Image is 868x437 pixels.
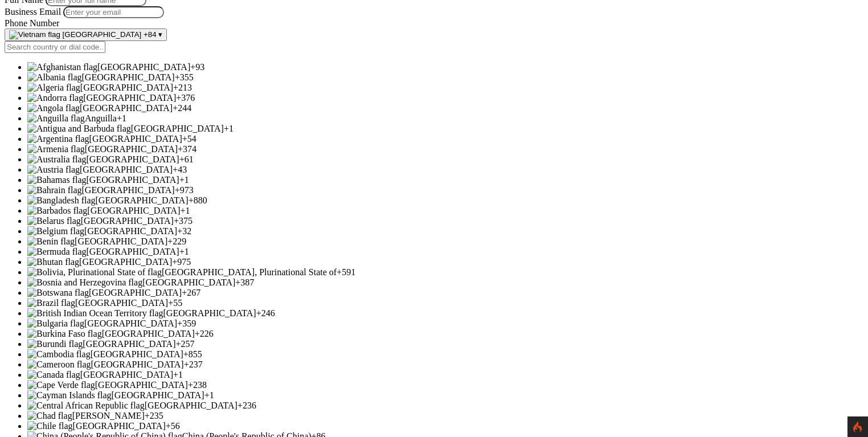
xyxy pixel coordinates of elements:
img: Andorra flag [27,93,83,103]
span: [GEOGRAPHIC_DATA] [63,30,142,39]
img: Bhutan flag [27,257,79,267]
span: [GEOGRAPHIC_DATA] [87,247,179,256]
img: Armenia flag [27,144,85,154]
span: +237 [184,360,203,369]
img: Burundi flag [27,339,83,349]
span: [GEOGRAPHIC_DATA] [73,421,166,431]
img: Bahamas flag [27,175,87,185]
span: +267 [182,288,200,297]
span: [GEOGRAPHIC_DATA] [95,380,188,390]
span: [GEOGRAPHIC_DATA] [145,401,238,410]
span: +84 [144,30,157,39]
img: Angola flag [27,103,80,113]
span: [GEOGRAPHIC_DATA] [131,124,224,133]
span: +61 [179,154,194,164]
img: Botswana flag [27,288,89,298]
span: +257 [175,339,194,349]
span: +43 [173,165,187,174]
span: +238 [188,380,207,390]
span: +1 [180,206,190,215]
span: +32 [177,226,191,236]
span: [GEOGRAPHIC_DATA] [87,175,179,185]
span: +244 [173,103,191,113]
span: +213 [173,83,192,92]
span: [GEOGRAPHIC_DATA] [91,360,184,369]
span: +1 [204,390,214,400]
span: +355 [175,72,194,82]
span: +54 [182,134,196,144]
img: Bulgaria flag [27,318,84,329]
img: Barbados flag [27,206,87,216]
span: [GEOGRAPHIC_DATA] [91,349,183,359]
span: [GEOGRAPHIC_DATA] [89,134,182,144]
img: Cape Verde flag [27,380,95,390]
span: [GEOGRAPHIC_DATA] [82,185,175,195]
span: +975 [172,257,191,267]
span: +374 [178,144,196,154]
span: [GEOGRAPHIC_DATA] [80,165,173,174]
span: [GEOGRAPHIC_DATA] [142,277,235,287]
input: Enter your email [63,6,164,18]
img: Central African Republic flag [27,401,145,411]
img: Burkina Faso flag [27,329,102,339]
img: Brazil flag [27,298,75,308]
span: [GEOGRAPHIC_DATA] [96,195,189,205]
button: [GEOGRAPHIC_DATA] +84 ▾ [5,28,167,41]
span: [GEOGRAPHIC_DATA] [75,236,167,246]
span: +591 [337,267,355,277]
span: [GEOGRAPHIC_DATA], Plurinational State of [162,267,337,277]
span: [GEOGRAPHIC_DATA] [79,257,172,267]
span: +387 [235,277,254,287]
span: Anguilla [85,113,117,123]
img: Albania flag [27,72,82,83]
img: Canada flag [27,370,80,380]
span: [GEOGRAPHIC_DATA] [87,206,180,215]
span: [GEOGRAPHIC_DATA] [84,318,177,328]
img: Afghanistan flag [27,62,97,72]
span: [GEOGRAPHIC_DATA] [84,226,177,236]
span: +1 [117,113,126,123]
span: +973 [175,185,194,195]
span: [GEOGRAPHIC_DATA] [112,390,204,400]
span: [GEOGRAPHIC_DATA] [85,144,178,154]
span: [GEOGRAPHIC_DATA] [83,339,175,349]
span: [GEOGRAPHIC_DATA] [102,329,195,338]
span: +55 [168,298,182,308]
img: Benin flag [27,236,75,247]
img: British Indian Ocean Territory flag [27,308,163,318]
span: [GEOGRAPHIC_DATA] [75,298,168,308]
label: Business Email [5,7,61,17]
span: +246 [256,308,275,318]
img: Argentina flag [27,134,89,144]
span: +1 [224,124,234,133]
span: ▾ [158,30,162,39]
span: [GEOGRAPHIC_DATA] [80,103,173,113]
span: +855 [183,349,202,359]
span: [GEOGRAPHIC_DATA] [89,288,182,297]
img: Bosnia and Herzegovina flag [27,277,142,288]
img: Bahrain flag [27,185,82,195]
span: +1 [179,247,189,256]
span: +226 [195,329,214,338]
span: +359 [177,318,196,328]
img: Cameroon flag [27,360,91,370]
span: [GEOGRAPHIC_DATA] [97,62,190,72]
span: +1 [179,175,189,185]
img: Cayman Islands flag [27,390,112,401]
span: +376 [176,93,195,103]
span: [GEOGRAPHIC_DATA] [83,93,176,103]
img: Belgium flag [27,226,84,236]
img: Bermuda flag [27,247,87,257]
span: [GEOGRAPHIC_DATA] [163,308,256,318]
img: Chad flag [27,411,72,421]
span: [GEOGRAPHIC_DATA] [80,83,173,92]
img: Australia flag [27,154,87,165]
img: Vietnam flag [9,30,60,39]
span: +235 [145,411,163,420]
img: Cambodia flag [27,349,91,360]
input: Search country or dial code… [5,41,105,53]
img: Belarus flag [27,216,81,226]
img: Algeria flag [27,83,80,93]
span: [GEOGRAPHIC_DATA] [81,216,174,226]
span: +375 [174,216,193,226]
